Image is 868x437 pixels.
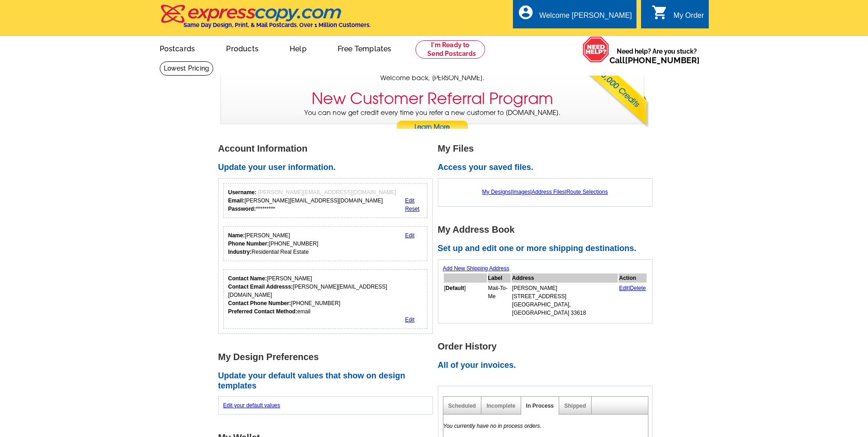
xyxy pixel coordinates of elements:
[438,144,658,153] h1: My Files
[609,47,704,65] span: Need help? Are you stuck?
[160,11,371,28] a: Same Day Design, Print, & Mail Postcards. Over 1 Million Customers.
[482,189,511,195] a: My Designs
[396,120,469,134] a: Learn More
[223,226,428,261] div: Your personal details.
[228,231,318,256] div: [PERSON_NAME] [PHONE_NUMBER] Residential Real Estate
[228,308,297,315] strong: Preferred Contact Method:
[564,403,586,409] a: Shipped
[619,284,647,317] td: |
[619,285,629,291] a: Edit
[228,197,245,204] strong: Email:
[405,206,419,212] a: Reset
[228,188,396,213] div: [PERSON_NAME][EMAIL_ADDRESS][DOMAIN_NAME] *********
[486,403,515,409] a: Incomplete
[228,300,291,306] strong: Contact Phone Number:
[438,342,658,351] h1: Order History
[625,55,700,65] a: [PHONE_NUMBER]
[652,10,704,22] a: shopping_cart My Order
[518,4,534,21] i: account_circle
[323,37,406,59] a: Free Templates
[228,275,267,282] strong: Contact Name:
[228,206,256,212] strong: Password:
[609,55,700,65] span: Call
[652,4,668,21] i: shopping_cart
[228,284,293,290] strong: Contact Email Addresss:
[443,183,647,201] div: | | |
[739,408,868,437] iframe: LiveChat chat widget
[223,402,280,409] a: Edit your default values
[438,225,658,235] h1: My Address Book
[228,189,257,196] strong: Username:
[582,36,609,63] img: help
[218,371,438,391] h2: Update your default values that show on design templates
[218,352,438,362] h1: My Design Preferences
[512,189,530,195] a: Images
[228,232,245,239] strong: Name:
[258,189,396,196] span: [PERSON_NAME][EMAIL_ADDRESS][DOMAIN_NAME]
[438,163,658,173] h2: Access your saved files.
[488,284,511,317] td: Mail-To-Me
[405,232,415,239] a: Edit
[446,285,464,291] b: Default
[228,240,269,247] strong: Phone Number:
[211,37,273,59] a: Products
[223,183,428,218] div: Your login information.
[228,274,423,316] div: [PERSON_NAME] [PERSON_NAME][EMAIL_ADDRESS][DOMAIN_NAME] [PHONE_NUMBER] email
[438,361,658,371] h2: All of your invoices.
[405,317,415,323] a: Edit
[630,285,646,291] a: Delete
[619,273,647,283] th: Action
[512,273,618,283] th: Address
[218,163,438,173] h2: Update your user information.
[532,189,565,195] a: Address Files
[275,37,321,59] a: Help
[380,73,485,83] span: Welcome back, [PERSON_NAME].
[438,244,658,254] h2: Set up and edit one or more shipping destinations.
[526,403,554,409] a: In Process
[183,22,371,28] h4: Same Day Design, Print, & Mail Postcards. Over 1 Million Customers.
[488,273,511,283] th: Label
[145,37,210,59] a: Postcards
[443,265,509,272] a: Add New Shipping Address
[223,269,428,329] div: Who should we contact regarding order issues?
[228,249,252,255] strong: Industry:
[443,423,542,429] em: You currently have no in process orders.
[539,11,632,24] div: Welcome [PERSON_NAME]
[312,89,553,108] h3: New Customer Referral Program
[405,197,415,204] a: Edit
[566,189,608,195] a: Route Selections
[221,108,644,134] p: You can now get credit every time you refer a new customer to [DOMAIN_NAME].
[448,403,476,409] a: Scheduled
[218,144,438,153] h1: Account Information
[444,284,487,317] td: [ ]
[674,11,704,24] div: My Order
[512,284,618,317] td: [PERSON_NAME] [STREET_ADDRESS] [GEOGRAPHIC_DATA], [GEOGRAPHIC_DATA] 33618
